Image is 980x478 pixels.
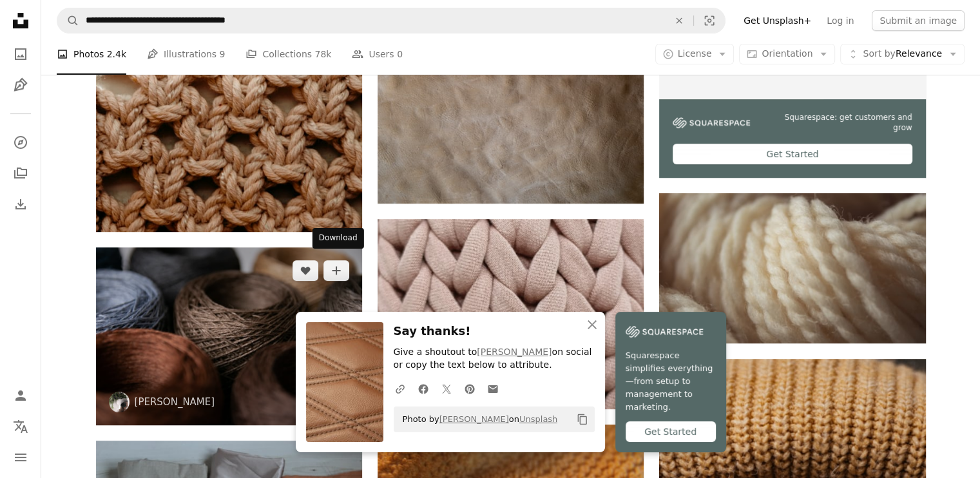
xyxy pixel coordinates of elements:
div: Get Started [626,421,716,442]
a: brown and black rolled yarn [96,330,362,341]
a: Unsplash [519,414,557,424]
span: 78k [314,47,331,61]
a: Explore [8,129,34,155]
button: Orientation [739,44,835,64]
a: Log in [819,10,861,31]
img: brown and black rolled yarn [96,247,362,425]
a: Share on Facebook [412,376,435,401]
a: Get Unsplash+ [736,10,819,31]
a: Share on Twitter [435,376,458,401]
a: a close up view of a woven material [378,308,644,320]
a: A close up of a sheep's fur with a blurry background [378,109,644,120]
button: Clear [665,8,693,33]
a: Collections 78k [245,33,331,75]
span: Squarespace: get customers and grow [765,112,912,134]
form: Find visuals sitewide [57,8,725,33]
a: [PERSON_NAME] [135,396,215,408]
button: Like [293,260,318,281]
img: a close up view of a woven material [378,219,644,409]
button: Sort byRelevance [840,44,965,64]
h3: Say thanks! [394,322,595,341]
a: [PERSON_NAME] [439,414,509,424]
span: 0 [397,47,403,61]
p: Give a shoutout to on social or copy the text below to attribute. [394,346,595,372]
a: Log in / Sign up [8,383,34,408]
a: Home — Unsplash [8,8,34,36]
span: Photo by on [396,409,558,430]
button: Add to Collection [323,260,349,281]
span: Sort by [863,48,895,59]
a: a close up of a skein of yarn [659,262,925,274]
img: Go to Bea Marciniak's profile [109,392,130,412]
span: Squarespace simplifies everything—from setup to management to marketing. [626,349,716,414]
button: License [655,44,735,64]
span: License [678,48,712,59]
a: Illustrations [8,72,34,98]
a: Squarespace simplifies everything—from setup to management to marketing.Get Started [615,312,726,452]
a: Collections [8,160,34,186]
a: [PERSON_NAME] [477,347,552,357]
a: Share over email [481,376,504,401]
span: Relevance [863,48,942,61]
button: Menu [8,445,34,470]
img: file-1747939142011-51e5cc87e3c9 [673,117,750,129]
a: Share on Pinterest [458,376,481,401]
button: Visual search [694,8,725,33]
img: a close up of a skein of yarn [659,193,925,343]
div: Get Started [673,144,912,164]
a: Photos [8,41,34,67]
span: 9 [220,47,226,61]
a: Illustrations 9 [147,33,225,75]
button: Submit an image [872,10,965,31]
span: Orientation [762,48,812,59]
div: Download [312,228,364,249]
a: Users 0 [352,33,403,75]
button: Copy to clipboard [572,408,593,430]
a: Download History [8,191,34,217]
img: A close up of a sheep's fur with a blurry background [378,26,644,203]
button: Search Unsplash [57,8,79,33]
button: Language [8,414,34,439]
img: file-1747939142011-51e5cc87e3c9 [626,322,703,341]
